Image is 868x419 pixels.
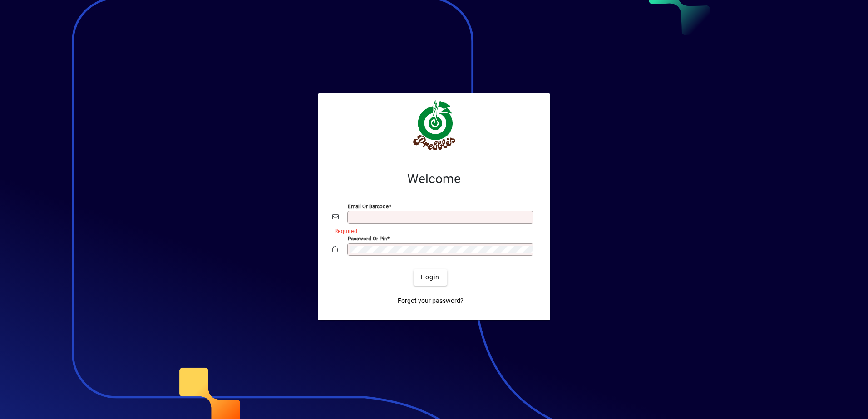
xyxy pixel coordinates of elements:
[398,296,464,306] span: Forgot your password?
[348,235,387,241] mat-label: Password or Pin
[421,273,439,282] span: Login
[332,171,536,187] h2: Welcome
[348,203,389,209] mat-label: Email or Barcode
[414,269,447,286] button: Login
[335,226,528,235] mat-error: Required
[394,293,467,309] a: Forgot your password?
